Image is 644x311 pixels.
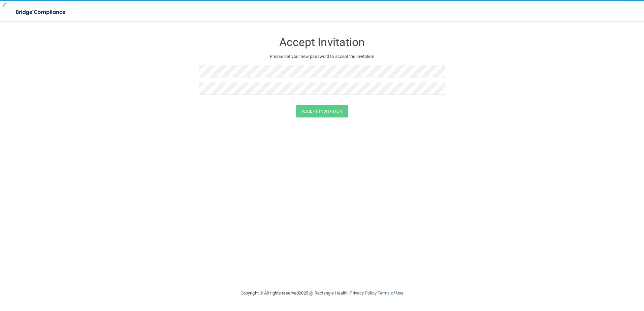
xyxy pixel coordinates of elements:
button: Accept Invitation [296,105,348,117]
img: bridge_compliance_login_screen.278c3ca4.svg [10,5,72,19]
div: Copyright © All rights reserved 2025 @ Rectangle Health | | [199,282,445,304]
a: Privacy Policy [350,290,376,296]
h3: Accept Invitation [199,36,445,48]
a: Terms of Use [378,290,404,296]
p: Please set your new password to accept the invitation [204,53,440,61]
